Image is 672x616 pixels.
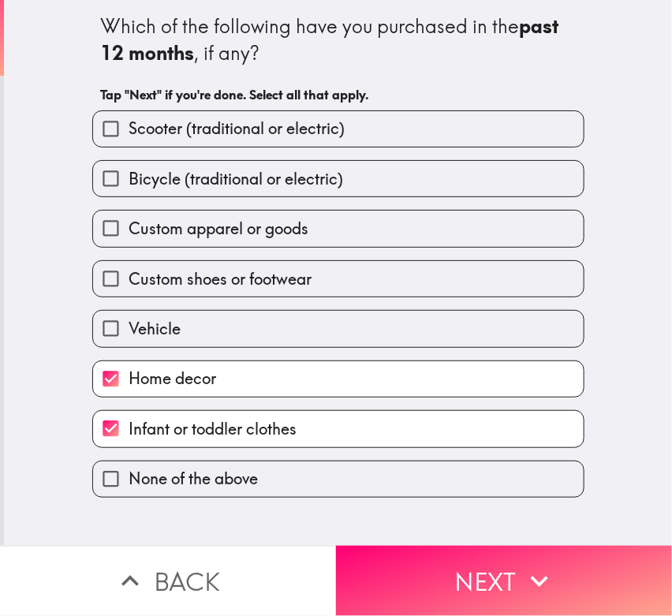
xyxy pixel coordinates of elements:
span: Vehicle [129,318,181,340]
span: Home decor [129,368,216,390]
span: None of the above [129,468,258,490]
span: Infant or toddler clothes [129,418,297,440]
h6: Tap "Next" if you're done. Select all that apply. [101,86,576,103]
button: Scooter (traditional or electric) [93,111,584,147]
span: Custom shoes or footwear [129,268,312,290]
div: Which of the following have you purchased in the , if any? [101,13,576,66]
button: Next [336,546,672,616]
button: Vehicle [93,311,584,346]
button: Infant or toddler clothes [93,411,584,446]
button: Custom shoes or footwear [93,261,584,297]
button: Home decor [93,361,584,397]
span: Bicycle (traditional or electric) [129,168,343,190]
span: Custom apparel or goods [129,218,308,240]
span: Scooter (traditional or electric) [129,118,345,140]
b: past 12 months [101,14,564,65]
button: Bicycle (traditional or electric) [93,161,584,196]
button: None of the above [93,461,584,497]
button: Custom apparel or goods [93,211,584,246]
